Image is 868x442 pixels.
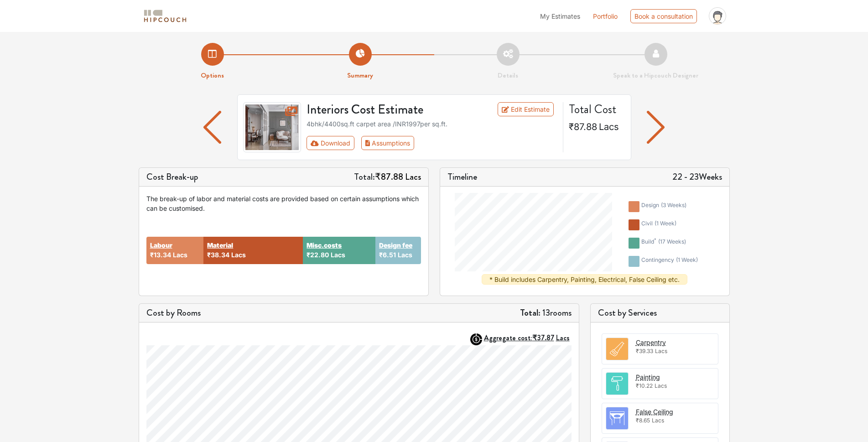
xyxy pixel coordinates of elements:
img: arrow left [647,111,665,144]
span: ₹6.51 [379,251,396,259]
span: ( 17 weeks ) [658,238,686,245]
h5: Total: [354,172,421,182]
span: ( 1 week ) [676,256,698,263]
span: Lacs [556,333,570,343]
a: Portfolio [593,11,618,21]
span: ₹38.34 [207,251,229,259]
div: civil [641,219,676,230]
span: ₹87.88 [569,121,597,132]
span: Lacs [655,382,667,389]
strong: Options [201,70,224,80]
span: Lacs [652,417,664,424]
strong: Aggregate cost: [484,333,570,343]
div: * Build includes Carpentry, Painting, Electrical, False Ceiling etc. [482,274,687,285]
span: ( 3 weeks ) [661,202,686,208]
button: Aggregate cost:₹37.87Lacs [484,333,572,342]
strong: Summary [347,70,373,80]
button: False Ceiling [636,407,673,416]
span: ₹39.33 [636,348,653,354]
img: gallery [243,102,301,152]
span: ₹13.34 [150,251,171,259]
div: contingency [641,256,698,267]
span: Lacs [331,251,345,259]
strong: Details [498,70,518,80]
img: room.svg [606,407,628,429]
img: logo-horizontal.svg [142,8,188,24]
span: My Estimates [540,12,580,20]
span: ₹22.80 [307,251,329,259]
a: Edit Estimate [498,102,554,116]
div: First group [307,136,421,150]
button: Download [307,136,354,150]
img: room.svg [606,338,628,360]
button: Painting [636,372,660,382]
h5: Cost by Services [598,307,722,318]
div: design [641,201,686,212]
strong: Speak to a Hipcouch Designer [613,70,698,80]
button: Carpentry [636,338,666,347]
div: build [641,238,686,249]
span: Lacs [599,121,619,132]
span: ₹10.22 [636,382,653,389]
span: logo-horizontal.svg [142,6,188,26]
button: Material [207,240,233,250]
span: Lacs [173,251,187,259]
button: Labour [150,240,172,250]
span: ₹8.65 [636,417,650,424]
img: AggregateIcon [470,333,482,345]
h3: Interiors Cost Estimate [301,102,475,118]
span: Lacs [398,251,412,259]
div: The break-up of labor and material costs are provided based on certain assumptions which can be c... [146,194,421,213]
button: Design fee [379,240,412,250]
div: Book a consultation [630,9,697,23]
img: arrow left [203,111,221,144]
h5: 13 rooms [520,307,572,318]
span: Lacs [405,170,421,183]
button: Assumptions [361,136,415,150]
h5: Cost Break-up [146,172,198,182]
div: Toolbar with button groups [307,136,557,150]
span: ₹37.87 [532,333,554,343]
button: Misc.costs [307,240,342,250]
h4: Total Cost [569,102,624,116]
span: ₹87.88 [375,170,403,183]
h5: 22 - 23 Weeks [672,172,722,182]
span: Lacs [655,348,667,354]
div: 4bhk / 4400 sq.ft carpet area /INR 1997 per sq.ft. [307,119,557,129]
h5: Cost by Rooms [146,307,201,318]
h5: Timeline [447,172,477,182]
span: Lacs [231,251,246,259]
strong: Total: [520,306,541,319]
img: room.svg [606,373,628,395]
span: ( 1 week ) [655,220,676,227]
